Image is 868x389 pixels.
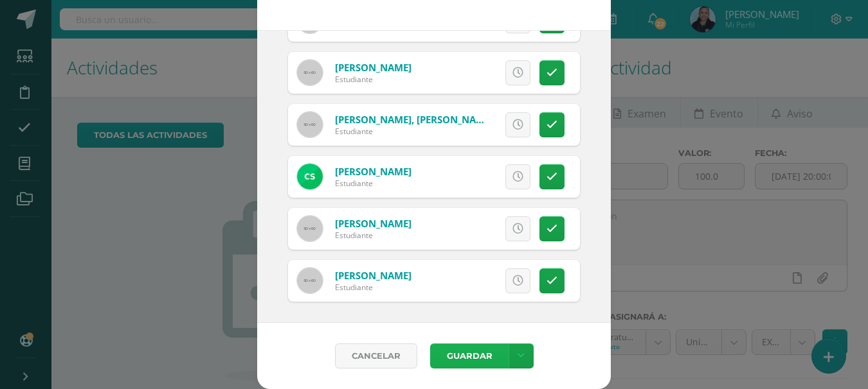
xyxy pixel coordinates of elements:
div: Estudiante [335,282,411,293]
a: [PERSON_NAME] [335,269,411,282]
div: Estudiante [335,74,411,85]
div: Estudiante [335,126,489,137]
div: Estudiante [335,230,411,241]
a: [PERSON_NAME], [PERSON_NAME] [335,113,493,126]
img: 60x60 [297,112,323,137]
div: Estudiante [335,178,411,189]
a: Cancelar [335,343,417,368]
a: [PERSON_NAME] [335,217,411,230]
a: [PERSON_NAME] [335,165,411,178]
img: 60x60 [297,60,323,85]
img: cb32a55fa7a35efacc9ae9fb4bd359cd.png [297,164,323,189]
a: [PERSON_NAME] [335,61,411,74]
img: 60x60 [297,268,323,293]
button: Guardar [430,343,509,368]
img: 60x60 [297,216,323,241]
